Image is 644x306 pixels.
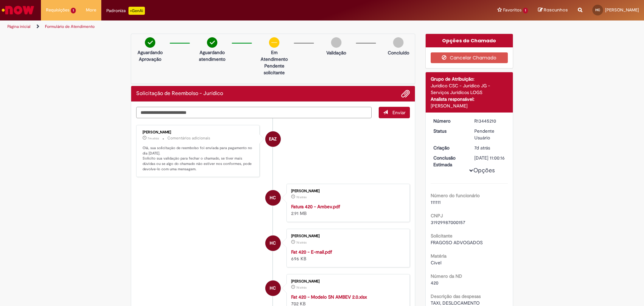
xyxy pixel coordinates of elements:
[136,91,223,97] h2: Solicitação de Reembolso - Jurídico Histórico de tíquete
[431,213,443,219] b: CNPJ
[393,37,404,48] img: img-circle-grey.png
[428,155,470,168] dt: Conclusão Estimada
[331,37,341,48] img: img-circle-grey.png
[296,241,307,245] time: 25/08/2025 15:58:47
[431,233,452,239] b: Solicitante
[474,118,505,124] div: R13445210
[431,253,446,259] b: Matéria
[258,49,290,62] p: Em Atendimento
[428,128,470,134] dt: Status
[428,144,470,151] dt: Criação
[71,8,76,13] span: 1
[428,118,470,124] dt: Número
[167,135,210,141] small: Comentários adicionais
[326,49,346,56] p: Validação
[143,130,254,134] div: [PERSON_NAME]
[258,62,290,76] p: Pendente solicitante
[474,145,490,151] time: 25/08/2025 16:00:12
[5,20,424,33] ul: Trilhas de página
[45,24,95,29] a: Formulário de Atendimento
[145,37,155,48] img: check-circle-green.png
[265,131,281,147] div: Enzo Abud Zapparoli
[270,235,276,251] span: HC
[136,107,372,118] textarea: Digite sua mensagem aqui...
[143,145,254,172] p: Olá, sua solicitação de reembolso foi enviada para pagamento no dia [DATE]. Solicito sua validaçã...
[265,190,281,206] div: Helaine Cristina
[291,203,403,217] div: 2.91 MB
[46,7,69,13] span: Requisições
[595,8,600,12] span: HC
[207,37,217,48] img: check-circle-green.png
[128,7,145,15] p: +GenAi
[379,107,410,118] button: Enviar
[431,273,462,279] b: Número da ND
[392,110,406,116] span: Enviar
[296,286,307,290] span: 7d atrás
[7,24,31,29] a: Página inicial
[474,155,505,161] div: [DATE] 11:00:16
[431,280,438,286] span: 420
[296,195,307,199] span: 7d atrás
[265,280,281,296] div: Helaine Cristina
[388,49,409,56] p: Concluído
[291,249,332,255] a: Fat 420 - E-mail.pdf
[431,300,480,306] span: TAXI, DESLOCAMENTO
[431,102,508,109] div: [PERSON_NAME]
[291,294,367,300] a: Fat 420 - Modelo SN AMBEV 2.0.xlsx
[431,76,508,82] div: Grupo de Atribuição:
[270,190,276,206] span: HC
[431,199,441,205] span: 111111
[86,7,96,13] span: More
[196,49,228,62] p: Aguardando atendimento
[431,239,483,246] span: FRAGOSO ADVOGADOS
[431,52,508,63] button: Cancelar Chamado
[148,136,159,140] time: 01/09/2025 09:41:24
[296,241,307,245] span: 7d atrás
[474,128,505,141] div: Pendente Usuário
[291,204,340,210] a: Fatura 420 - Ambev.pdf
[270,280,276,296] span: HC
[431,96,508,102] div: Analista responsável:
[523,8,528,13] span: 1
[291,189,403,193] div: [PERSON_NAME]
[269,37,279,48] img: circle-minus.png
[431,260,441,266] span: Cível
[503,7,522,13] span: Favoritos
[148,136,159,140] span: 7m atrás
[291,234,403,238] div: [PERSON_NAME]
[426,34,513,47] div: Opções do Chamado
[431,219,465,225] span: 31929987000157
[431,82,508,96] div: Jurídico CSC - Jurídico JG - Serviços Jurídicos LOGS
[431,192,480,199] b: Número do funcionário
[431,293,481,299] b: Descrição das despesas
[291,249,403,262] div: 696 KB
[401,89,410,98] button: Adicionar anexos
[265,235,281,251] div: Helaine Cristina
[474,144,505,151] div: 25/08/2025 16:00:12
[134,49,166,62] p: Aguardando Aprovação
[1,3,35,17] img: ServiceNow
[474,145,490,151] span: 7d atrás
[106,7,145,15] div: Padroniza
[291,279,403,283] div: [PERSON_NAME]
[538,7,568,13] a: Rascunhos
[544,7,568,13] span: Rascunhos
[605,7,639,13] span: [PERSON_NAME]
[296,286,307,290] time: 25/08/2025 15:58:42
[269,131,277,147] span: EAZ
